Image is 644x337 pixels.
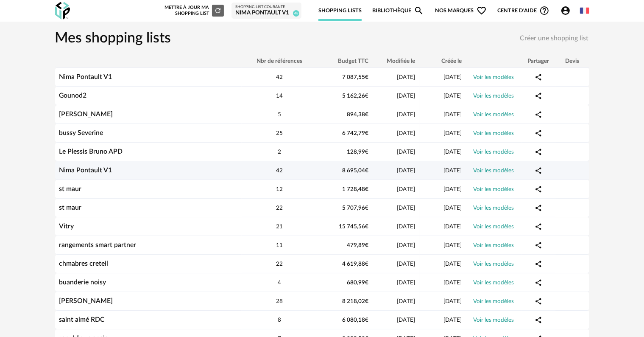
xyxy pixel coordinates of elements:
button: Créer une shopping list [520,31,589,46]
a: saint aimé RDC [59,316,105,323]
span: € [365,186,369,192]
a: Voir les modèles [474,224,514,230]
span: Share Variant icon [535,148,542,155]
span: [DATE] [397,317,415,323]
span: 22 [276,205,283,211]
a: Voir les modèles [474,149,514,155]
span: 11 [276,242,283,248]
a: st maur [59,185,82,192]
span: Share Variant icon [535,242,542,248]
a: Voir les modèles [474,280,514,286]
span: 12 [276,186,283,192]
img: fr [580,6,589,15]
span: Share Variant icon [535,279,542,286]
a: Vitry [59,223,74,230]
a: Voir les modèles [474,317,514,323]
span: 28 [276,298,283,304]
span: Heart Outline icon [477,6,487,16]
span: € [365,242,369,248]
span: Help Circle Outline icon [539,6,549,16]
img: OXP [55,2,70,20]
a: buanderie noisy [59,279,106,286]
span: [DATE] [397,298,415,304]
span: € [365,205,369,211]
a: Shopping List courante Nima Pontault V1 48 [235,5,298,17]
span: [DATE] [397,93,415,99]
span: Share Variant icon [535,92,542,99]
span: 48 [293,10,299,17]
span: € [365,74,369,80]
a: Voir les modèles [474,74,514,80]
a: bussy Severine [59,129,103,136]
span: [DATE] [397,74,415,80]
span: [DATE] [397,112,415,118]
span: [DATE] [444,186,462,192]
span: € [365,93,369,99]
a: Voir les modèles [474,205,514,211]
span: 680,99 [347,280,369,286]
span: 5 [278,112,282,118]
div: Shopping List courante [235,5,298,10]
span: [DATE] [444,130,462,136]
span: 8 218,02 [343,298,369,304]
span: Share Variant icon [535,185,542,192]
a: Shopping Lists [318,1,362,21]
div: Partager [521,58,555,65]
span: 5 162,26 [343,93,369,99]
span: 22 [276,261,283,267]
a: Voir les modèles [474,298,514,304]
div: Modifiée le [373,58,420,65]
a: Nima Pontault V1 [59,167,112,174]
span: [DATE] [397,261,415,267]
a: Nima Pontault V1 [59,73,112,80]
span: [DATE] [444,74,462,80]
span: Account Circle icon [560,6,571,16]
span: [DATE] [444,280,462,286]
span: [DATE] [397,205,415,211]
span: € [365,298,369,304]
a: Voir les modèles [474,93,514,99]
span: [DATE] [444,112,462,118]
a: Gounod2 [59,92,87,99]
div: Nbr de références [242,58,318,65]
span: 4 [278,280,282,286]
a: Voir les modèles [474,168,514,174]
span: Centre d'aideHelp Circle Outline icon [497,6,549,16]
span: Account Circle icon [560,6,574,16]
span: [DATE] [444,205,462,211]
span: Share Variant icon [535,111,542,118]
span: 894,38 [347,112,369,118]
span: 5 707,96 [343,205,369,211]
span: [DATE] [444,224,462,230]
a: [PERSON_NAME] [59,111,113,118]
span: € [365,149,369,155]
a: st maur [59,204,82,211]
span: Nos marques [435,1,487,21]
span: [DATE] [444,317,462,323]
span: 6 742,79 [343,130,369,136]
span: 8 695,04 [343,168,369,174]
span: [DATE] [444,93,462,99]
span: [DATE] [444,168,462,174]
a: Voir les modèles [474,112,514,118]
a: Le Plessis Bruno APD [59,148,123,155]
span: 25 [276,130,283,136]
span: [DATE] [444,149,462,155]
div: Budget TTC [318,58,373,65]
span: € [365,261,369,267]
span: 4 619,88 [343,261,369,267]
span: Share Variant icon [535,73,542,80]
span: Share Variant icon [535,260,542,267]
span: 8 [278,317,282,323]
a: rangements smart partner [59,242,137,248]
span: [DATE] [397,149,415,155]
h1: Mes shopping lists [55,29,171,48]
a: Voir les modèles [474,261,514,267]
span: 479,89 [347,242,369,248]
div: Nima Pontault V1 [235,9,298,17]
div: Créée le [420,58,466,65]
span: € [365,224,369,230]
a: chmabres creteil [59,260,109,267]
span: 21 [276,224,283,230]
span: [DATE] [397,280,415,286]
